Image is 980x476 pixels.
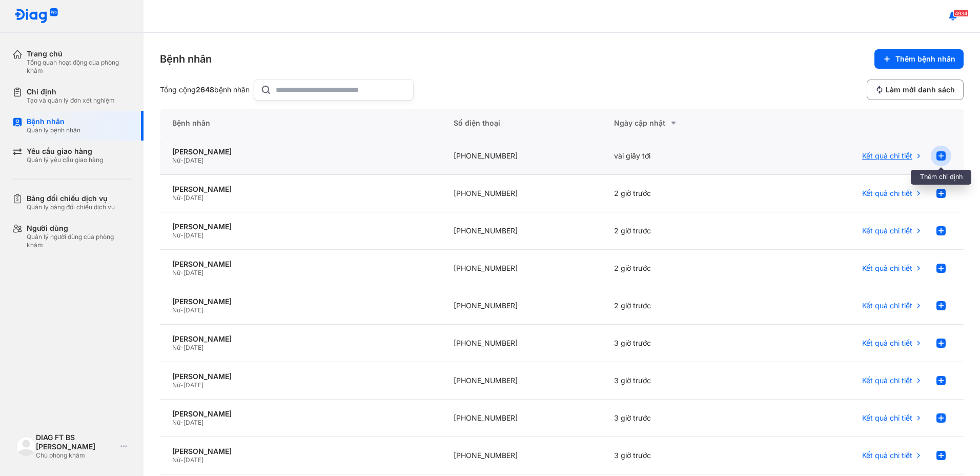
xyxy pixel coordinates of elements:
[874,49,964,69] button: Thêm bệnh nhân
[441,362,602,400] div: [PHONE_NUMBER]
[441,109,602,137] div: Số điện thoại
[172,231,180,239] span: Nữ
[862,376,912,385] span: Kết quả chi tiết
[172,194,180,202] span: Nữ
[862,301,912,310] span: Kết quả chi tiết
[172,269,180,276] span: Nữ
[441,400,602,437] div: [PHONE_NUMBER]
[180,456,183,464] span: -
[172,185,429,194] div: [PERSON_NAME]
[172,260,429,269] div: [PERSON_NAME]
[27,224,131,233] div: Người dùng
[172,334,429,344] div: [PERSON_NAME]
[172,456,180,464] span: Nữ
[160,85,250,94] div: Tổng cộng bệnh nhân
[27,126,80,134] div: Quản lý bệnh nhân
[27,194,115,203] div: Bảng đối chiếu dịch vụ
[602,175,763,212] div: 2 giờ trước
[27,233,131,249] div: Quản lý người dùng của phòng khám
[183,156,203,164] span: [DATE]
[441,212,602,250] div: [PHONE_NUMBER]
[441,175,602,212] div: [PHONE_NUMBER]
[180,344,183,351] span: -
[183,344,203,351] span: [DATE]
[602,137,763,175] div: vài giây tới
[196,85,214,94] span: 2648
[862,451,912,460] span: Kết quả chi tiết
[172,297,429,306] div: [PERSON_NAME]
[867,80,964,100] button: Làm mới danh sách
[36,433,116,451] div: DIAG FT BS [PERSON_NAME]
[16,437,36,456] img: logo
[886,85,955,94] span: Làm mới danh sách
[172,306,180,314] span: Nữ
[180,194,183,202] span: -
[180,306,183,314] span: -
[14,8,58,24] img: logo
[183,306,203,314] span: [DATE]
[180,156,183,164] span: -
[172,344,180,351] span: Nữ
[172,147,429,156] div: [PERSON_NAME]
[27,147,103,156] div: Yêu cầu giao hàng
[441,250,602,287] div: [PHONE_NUMBER]
[602,362,763,400] div: 3 giờ trước
[862,264,912,273] span: Kết quả chi tiết
[172,222,429,231] div: [PERSON_NAME]
[183,456,203,464] span: [DATE]
[183,419,203,426] span: [DATE]
[602,250,763,287] div: 2 giờ trước
[862,151,912,161] span: Kết quả chi tiết
[862,189,912,198] span: Kết quả chi tiết
[27,117,80,126] div: Bệnh nhân
[27,58,131,75] div: Tổng quan hoạt động của phòng khám
[183,231,203,239] span: [DATE]
[602,212,763,250] div: 2 giờ trước
[183,269,203,276] span: [DATE]
[862,339,912,348] span: Kết quả chi tiết
[180,419,183,426] span: -
[602,287,763,325] div: 2 giờ trước
[160,109,441,137] div: Bệnh nhân
[36,451,116,460] div: Chủ phòng khám
[441,137,602,175] div: [PHONE_NUMBER]
[27,203,115,211] div: Quản lý bảng đối chiếu dịch vụ
[441,287,602,325] div: [PHONE_NUMBER]
[862,413,912,423] span: Kết quả chi tiết
[183,381,203,389] span: [DATE]
[180,381,183,389] span: -
[172,409,429,419] div: [PERSON_NAME]
[602,400,763,437] div: 3 giờ trước
[27,49,131,58] div: Trang chủ
[895,54,955,64] span: Thêm bệnh nhân
[172,156,180,164] span: Nữ
[160,52,212,66] div: Bệnh nhân
[441,325,602,362] div: [PHONE_NUMBER]
[602,325,763,362] div: 3 giờ trước
[180,231,183,239] span: -
[172,381,180,389] span: Nữ
[183,194,203,202] span: [DATE]
[172,447,429,456] div: [PERSON_NAME]
[614,117,750,129] div: Ngày cập nhật
[953,10,969,17] span: 4934
[27,156,103,164] div: Quản lý yêu cầu giao hàng
[27,87,115,96] div: Chỉ định
[602,437,763,474] div: 3 giờ trước
[862,226,912,235] span: Kết quả chi tiết
[27,96,115,105] div: Tạo và quản lý đơn xét nghiệm
[172,419,180,426] span: Nữ
[172,372,429,381] div: [PERSON_NAME]
[180,269,183,276] span: -
[441,437,602,474] div: [PHONE_NUMBER]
